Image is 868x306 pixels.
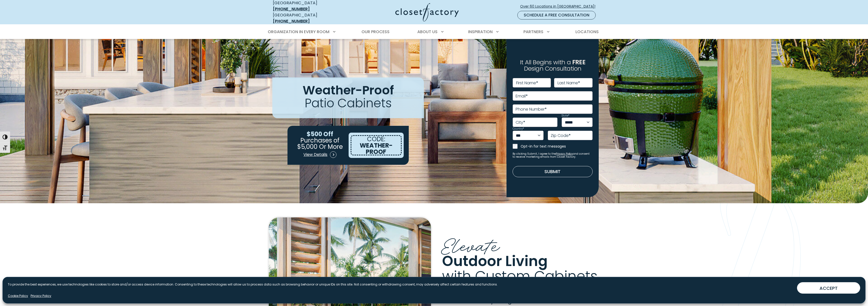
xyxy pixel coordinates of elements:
p: To provide the best experiences, we use technologies like cookies to store and/or access device i... [8,282,498,287]
span: CODE: [367,135,385,143]
span: WEATHER-PROOF [360,141,393,156]
label: Phone Number [516,107,547,111]
span: Locations [575,29,599,35]
label: Country [513,128,524,130]
label: Opt-in for text messages [521,144,593,149]
span: Partners [523,29,543,35]
div: [GEOGRAPHIC_DATA] [273,12,346,24]
span: Our Process [361,29,390,35]
a: [PHONE_NUMBER] [273,18,310,24]
label: Email [516,94,528,98]
a: View Details [303,150,337,160]
button: Submit [513,166,593,177]
label: Zip Code [551,134,571,138]
a: Privacy Policy [556,152,573,156]
span: About Us [417,29,438,35]
span: $500 Off [307,130,333,138]
span: Over 60 Locations in [GEOGRAPHIC_DATA]! [520,4,599,9]
a: Schedule a Free Consultation [517,11,596,19]
small: By clicking Submit, I agree to the and consent to receive marketing emails from Closet Factory. [513,152,593,158]
span: Outdoor Living [442,251,548,271]
span: Weather-Proof [303,82,394,99]
label: State [562,114,569,117]
span: Elevate [442,229,500,258]
span: It All Begins with a [520,58,571,66]
nav: Primary Menu [264,25,604,39]
span: View Details [303,152,327,158]
span: Patio Cabinets [305,94,392,111]
a: [PHONE_NUMBER] [273,6,310,12]
span: Organization in Every Room [268,29,329,35]
span: Purchases of $5,000 Or More [297,136,343,151]
a: Over 60 Locations in [GEOGRAPHIC_DATA]! [520,2,600,11]
a: Privacy Policy [31,294,51,298]
span: Design Consultation [524,65,582,73]
label: First Name [516,81,538,85]
span: with Custom Cabinets [442,266,597,286]
label: Last Name [558,81,580,85]
label: City [516,120,525,125]
img: Closet Factory Logo [395,3,459,22]
a: Cookie Policy [8,294,28,298]
span: FREE [572,58,585,66]
button: ACCEPT [797,282,860,294]
span: Inspiration [468,29,493,35]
